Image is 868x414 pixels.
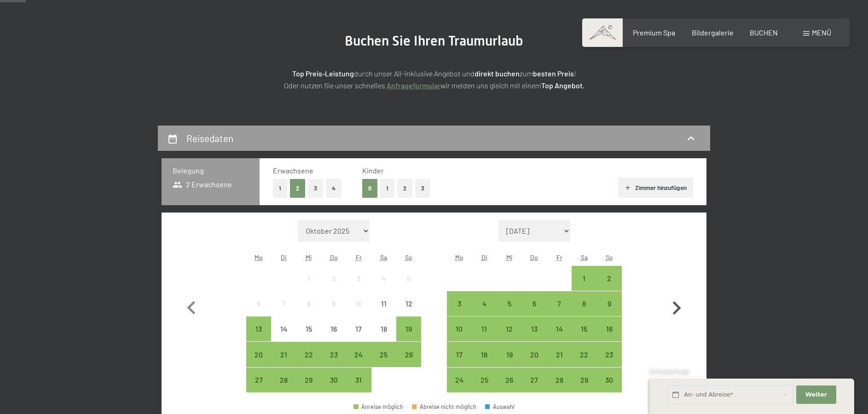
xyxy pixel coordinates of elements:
[530,253,538,261] abbr: Donnerstag
[308,179,323,198] button: 3
[346,342,371,367] div: Fri Oct 24 2025
[296,368,321,392] div: Wed Oct 29 2025
[397,275,420,298] div: 5
[246,316,271,341] div: Mon Oct 13 2025
[247,325,270,348] div: 13
[472,342,497,367] div: Tue Nov 18 2025
[448,351,471,374] div: 17
[447,342,472,367] div: Mon Nov 17 2025
[597,342,622,367] div: Anreise möglich
[246,342,271,367] div: Anreise möglich
[472,316,497,341] div: Anreise möglich
[372,325,395,348] div: 18
[649,368,689,375] span: Schnellanfrage
[204,68,664,91] p: durch unser All-inklusive Angebot und zum ! Oder nutzen Sie unser schnelles wir melden uns gleich...
[353,404,403,410] div: Anreise möglich
[455,253,463,261] abbr: Montag
[396,266,421,291] div: Anreise nicht möglich
[372,351,395,374] div: 25
[346,291,371,316] div: Anreise nicht möglich
[173,166,249,176] h3: Belegung
[498,300,521,323] div: 5
[347,325,370,348] div: 17
[297,325,320,348] div: 15
[547,316,572,341] div: Fri Nov 14 2025
[597,266,622,291] div: Sun Nov 02 2025
[321,342,346,367] div: Anreise möglich
[812,28,831,37] span: Menü
[572,368,596,392] div: Sat Nov 29 2025
[547,368,572,392] div: Anreise möglich
[346,291,371,316] div: Fri Oct 10 2025
[321,291,346,316] div: Thu Oct 09 2025
[447,316,472,341] div: Mon Nov 10 2025
[330,253,338,261] abbr: Donnerstag
[371,342,396,367] div: Anreise möglich
[396,291,421,316] div: Sun Oct 12 2025
[598,300,621,323] div: 9
[271,291,296,316] div: Anreise nicht möglich
[347,300,370,323] div: 10
[346,316,371,341] div: Anreise nicht möglich
[447,368,472,392] div: Anreise möglich
[321,368,346,392] div: Thu Oct 30 2025
[447,291,472,316] div: Mon Nov 03 2025
[597,368,622,392] div: Sun Nov 30 2025
[296,342,321,367] div: Wed Oct 22 2025
[321,342,346,367] div: Thu Oct 23 2025
[506,253,513,261] abbr: Mittwoch
[556,253,562,261] abbr: Freitag
[322,325,345,348] div: 16
[347,275,370,298] div: 3
[322,275,345,298] div: 2
[371,291,396,316] div: Anreise nicht möglich
[415,179,430,198] button: 3
[663,220,690,393] button: Nächster Monat
[372,275,395,298] div: 4
[272,351,295,374] div: 21
[396,342,421,367] div: Sun Oct 26 2025
[485,404,515,410] div: Auswahl
[271,316,296,341] div: Tue Oct 14 2025
[598,376,621,399] div: 30
[497,368,521,392] div: Wed Nov 26 2025
[572,266,596,291] div: Sat Nov 01 2025
[297,300,320,323] div: 8
[548,376,571,399] div: 28
[547,368,572,392] div: Fri Nov 28 2025
[692,28,734,37] span: Bildergalerie
[598,351,621,374] div: 23
[573,351,596,374] div: 22
[447,316,472,341] div: Anreise möglich
[347,351,370,374] div: 24
[497,368,521,392] div: Anreise möglich
[296,368,321,392] div: Anreise möglich
[371,266,396,291] div: Sat Oct 04 2025
[387,81,440,90] a: Anfrageformular
[296,291,321,316] div: Anreise nicht möglich
[371,316,396,341] div: Anreise nicht möglich
[290,179,305,198] button: 2
[271,342,296,367] div: Tue Oct 21 2025
[473,376,496,399] div: 25
[345,33,523,49] span: Buchen Sie Ihren Traumurlaub
[523,376,546,399] div: 27
[597,291,622,316] div: Sun Nov 09 2025
[397,300,420,323] div: 12
[597,316,622,341] div: Anreise möglich
[362,166,384,175] span: Kinder
[597,368,622,392] div: Anreise möglich
[472,368,497,392] div: Anreise möglich
[522,342,547,367] div: Thu Nov 20 2025
[246,368,271,392] div: Anreise möglich
[633,28,675,37] a: Premium Spa
[346,266,371,291] div: Fri Oct 03 2025
[472,291,497,316] div: Tue Nov 04 2025
[396,316,421,341] div: Sun Oct 19 2025
[297,275,320,298] div: 1
[498,376,521,399] div: 26
[572,316,596,341] div: Sat Nov 15 2025
[618,178,693,198] button: Zimmer hinzufügen
[281,253,287,261] abbr: Dienstag
[548,325,571,348] div: 14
